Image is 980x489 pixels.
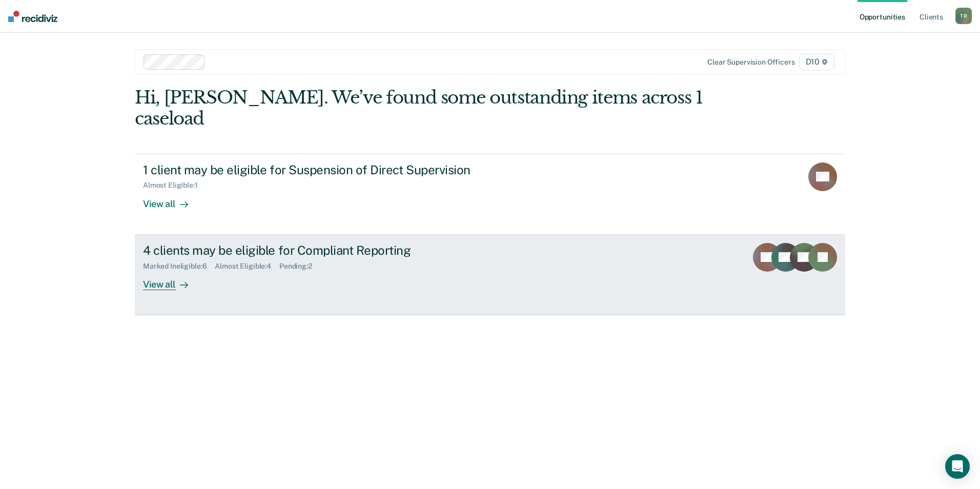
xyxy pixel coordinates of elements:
[143,243,503,258] div: 4 clients may be eligible for Compliant Reporting
[955,8,972,24] div: T R
[8,11,57,22] img: Recidiviz
[135,154,845,235] a: 1 client may be eligible for Suspension of Direct SupervisionAlmost Eligible:1View all
[945,454,970,479] div: Open Intercom Messenger
[955,8,972,24] button: TR
[135,87,703,129] div: Hi, [PERSON_NAME]. We’ve found some outstanding items across 1 caseload
[215,262,279,271] div: Almost Eligible : 4
[143,270,200,290] div: View all
[799,54,834,70] span: D10
[143,162,503,177] div: 1 client may be eligible for Suspension of Direct Supervision
[279,262,320,271] div: Pending : 2
[143,190,200,210] div: View all
[707,58,794,67] div: Clear supervision officers
[143,181,206,190] div: Almost Eligible : 1
[143,262,215,271] div: Marked Ineligible : 6
[135,235,845,315] a: 4 clients may be eligible for Compliant ReportingMarked Ineligible:6Almost Eligible:4Pending:2Vie...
